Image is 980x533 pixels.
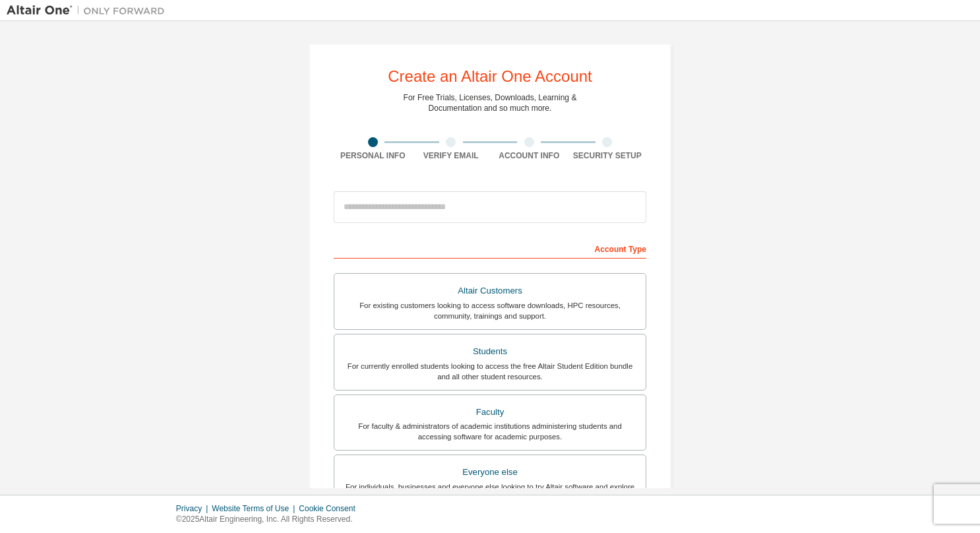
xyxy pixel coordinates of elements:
div: For faculty & administrators of academic institutions administering students and accessing softwa... [342,421,638,442]
div: For existing customers looking to access software downloads, HPC resources, community, trainings ... [342,300,638,321]
div: Cookie Consent [299,503,363,514]
img: Altair One [7,4,171,17]
div: Students [342,342,638,361]
p: © 2025 Altair Engineering, Inc. All Rights Reserved. [176,514,363,525]
div: Account Info [490,150,568,161]
div: Personal Info [334,150,412,161]
div: Account Type [334,237,646,259]
div: Everyone else [342,463,638,482]
div: For currently enrolled students looking to access the free Altair Student Edition bundle and all ... [342,361,638,382]
div: For Free Trials, Licenses, Downloads, Learning & Documentation and so much more. [404,92,577,113]
div: Create an Altair One Account [388,69,592,84]
div: Security Setup [568,150,647,161]
div: Website Terms of Use [212,503,299,514]
div: Verify Email [412,150,491,161]
div: Altair Customers [342,282,638,300]
div: Faculty [342,403,638,422]
div: For individuals, businesses and everyone else looking to try Altair software and explore our prod... [342,482,638,503]
div: Privacy [176,503,212,514]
